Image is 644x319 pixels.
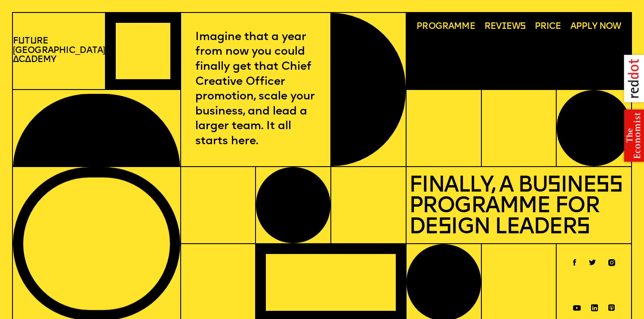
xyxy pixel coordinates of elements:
span: Programme [416,22,475,32]
span: a [25,56,31,64]
a: Linkedin [591,302,598,309]
p: Finally, a Business Programme for Design Leaders [409,173,629,238]
span: u [18,37,25,46]
span: A [13,56,18,64]
span: Price [535,22,561,32]
img: the economist [617,105,644,166]
a: Spotify [608,302,615,308]
span: Rev ews [484,22,525,32]
span: u [30,37,37,46]
img: reddot [617,48,644,110]
span: i [502,22,506,31]
p: F t re [GEOGRAPHIC_DATA] c demy [13,37,105,65]
p: Imagine that a year from now you could finally get that Chief Creative Officer promotion, scale y... [195,30,316,149]
a: Instagram [608,257,615,263]
a: Future[GEOGRAPHIC_DATA]Academy [13,37,105,65]
a: Facebook [573,257,576,264]
a: Youtube [573,302,581,307]
span: Apply now [570,22,621,32]
a: Twitter [589,257,596,262]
